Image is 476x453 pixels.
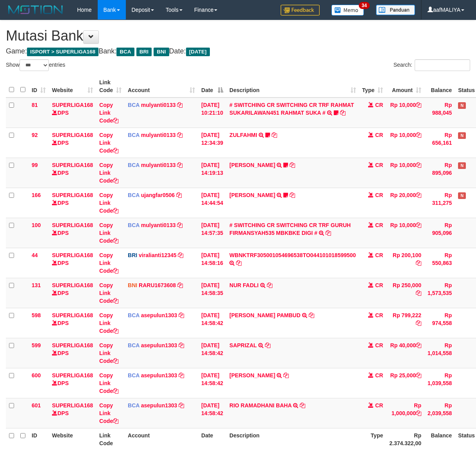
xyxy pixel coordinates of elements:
[6,28,470,44] h1: Mutasi Bank
[99,312,118,334] a: Copy Link Code
[416,162,421,168] a: Copy Rp 10,000 to clipboard
[99,102,118,124] a: Copy Link Code
[198,338,226,368] td: [DATE] 14:58:42
[416,372,421,378] a: Copy Rp 25,000 to clipboard
[326,230,331,236] a: Copy # SWITCHING CR SWITCHING CR TRF GURUH FIRMANSYAH535 MBKBKE DIGI # to clipboard
[32,342,41,348] span: 599
[375,402,383,409] span: CR
[229,102,354,116] a: # SWITCHING CR SWITCHING CR TRF RAHMAT SUKARILAWAN451 RAHMAT SUKA #
[375,312,383,318] span: CR
[128,252,137,258] span: BRI
[177,162,183,168] a: Copy mulyanti0133 to clipboard
[386,368,424,398] td: Rp 25,000
[99,372,118,394] a: Copy Link Code
[128,132,140,138] span: BCA
[125,428,198,450] th: Account
[141,372,177,378] a: asepulun1303
[229,402,292,409] a: RIO RAMADHANI BAHA
[52,342,93,348] a: SUPERLIGA168
[424,218,455,248] td: Rp 905,096
[99,132,118,154] a: Copy Link Code
[229,192,275,198] a: [PERSON_NAME]
[198,98,226,128] td: [DATE] 10:21:10
[424,338,455,368] td: Rp 1,014,558
[198,218,226,248] td: [DATE] 14:57:35
[375,222,383,228] span: CR
[179,312,184,318] a: Copy asepulun1303 to clipboard
[424,75,455,98] th: Balance
[375,132,383,138] span: CR
[386,248,424,278] td: Rp 200,100
[386,218,424,248] td: Rp 10,000
[376,5,415,15] img: panduan.png
[128,312,140,318] span: BCA
[375,372,383,378] span: CR
[32,102,38,108] span: 81
[49,248,96,278] td: DPS
[290,192,295,198] a: Copy NOVEN ELING PRAYOG to clipboard
[49,428,96,450] th: Website
[424,308,455,338] td: Rp 974,558
[32,222,41,228] span: 100
[141,312,177,318] a: asepulun1303
[139,252,177,258] a: viralianti12345
[198,75,226,98] th: Date: activate to sort column descending
[226,428,359,450] th: Description
[32,132,38,138] span: 92
[386,188,424,218] td: Rp 20,000
[198,278,226,308] td: [DATE] 14:58:35
[52,282,93,288] a: SUPERLIGA168
[32,312,41,318] span: 598
[416,192,421,198] a: Copy Rp 20,000 to clipboard
[49,368,96,398] td: DPS
[128,102,140,108] span: BCA
[99,282,118,304] a: Copy Link Code
[139,282,176,288] a: RARU1673608
[32,372,41,378] span: 600
[141,222,176,228] a: mulyanti0133
[6,4,65,16] img: MOTION_logo.png
[154,48,169,56] span: BNI
[49,188,96,218] td: DPS
[52,132,93,138] a: SUPERLIGA168
[198,368,226,398] td: [DATE] 14:58:42
[32,192,41,198] span: 166
[128,342,140,348] span: BCA
[96,428,125,450] th: Link Code
[424,248,455,278] td: Rp 550,863
[32,252,38,258] span: 44
[99,192,118,214] a: Copy Link Code
[386,98,424,128] td: Rp 10,000
[416,320,421,326] a: Copy Rp 799,222 to clipboard
[49,98,96,128] td: DPS
[375,192,383,198] span: CR
[375,252,383,258] span: CR
[424,278,455,308] td: Rp 1,573,535
[52,192,93,198] a: SUPERLIGA168
[6,48,470,55] h4: Game: Bank: Date:
[177,132,183,138] a: Copy mulyanti0133 to clipboard
[458,162,466,169] span: Has Note
[141,192,175,198] a: ujangfar0506
[49,158,96,188] td: DPS
[99,342,118,364] a: Copy Link Code
[229,342,257,348] a: SAPRIZAL
[49,308,96,338] td: DPS
[272,132,277,138] a: Copy ZULFAHMI to clipboard
[267,282,272,288] a: Copy NUR FADLI to clipboard
[424,398,455,428] td: Rp 2,039,558
[416,410,421,416] a: Copy Rp 1,000,000 to clipboard
[128,372,140,378] span: BCA
[424,128,455,158] td: Rp 656,161
[229,372,275,378] a: [PERSON_NAME]
[178,252,183,258] a: Copy viralianti12345 to clipboard
[375,102,383,108] span: CR
[99,252,118,274] a: Copy Link Code
[416,342,421,348] a: Copy Rp 40,000 to clipboard
[177,222,183,228] a: Copy mulyanti0133 to clipboard
[386,128,424,158] td: Rp 10,000
[6,59,65,71] label: Show entries
[99,162,118,184] a: Copy Link Code
[236,260,242,266] a: Copy WBNKTRF305001054696538TO044101018599500 to clipboard
[386,75,424,98] th: Amount: activate to sort column ascending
